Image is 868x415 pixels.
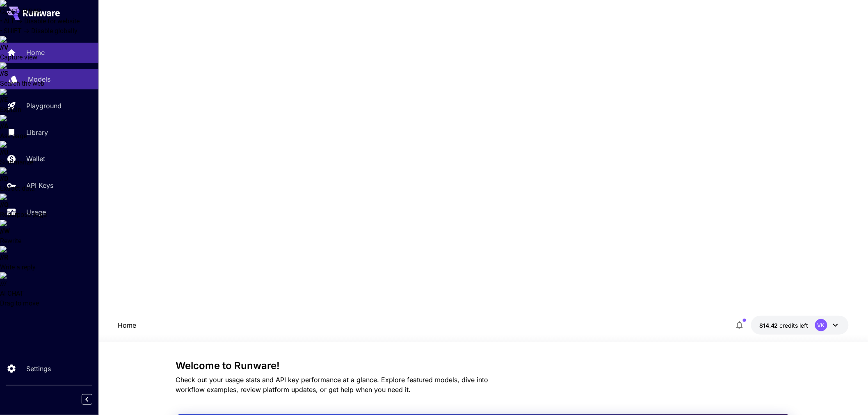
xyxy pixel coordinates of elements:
[759,321,809,330] div: $14.4218
[815,319,827,331] div: VK
[26,364,51,374] p: Settings
[176,376,488,394] span: Check out your usage stats and API key performance at a glance. Explore featured models, dive int...
[88,392,98,407] div: Collapse sidebar
[759,322,780,329] span: $14.42
[751,316,849,335] button: $14.4218VK
[780,322,809,329] span: credits left
[82,394,92,405] button: Collapse sidebar
[118,320,136,330] nav: breadcrumb
[118,320,136,330] a: Home
[176,360,791,372] h3: Welcome to Runware!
